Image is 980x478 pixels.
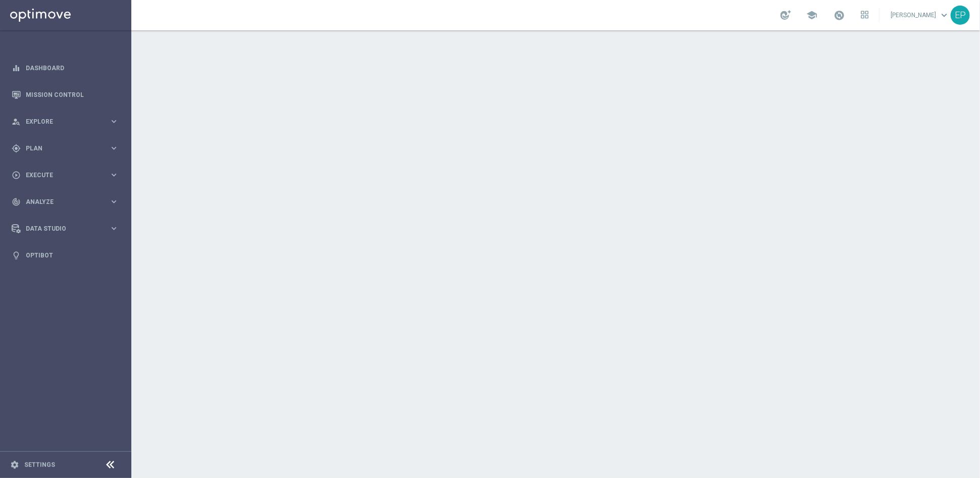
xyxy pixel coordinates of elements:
[26,226,109,232] span: Data Studio
[24,462,55,468] a: Settings
[11,171,119,179] button: play_circle_outline Execute keyboard_arrow_right
[26,119,109,125] span: Explore
[109,143,119,153] i: keyboard_arrow_right
[11,225,119,233] button: Data Studio keyboard_arrow_right
[12,197,21,206] i: track_changes
[26,199,109,205] span: Analyze
[26,55,119,81] a: Dashboard
[12,64,21,73] i: equalizer
[12,144,109,153] div: Plan
[890,8,951,23] a: [PERSON_NAME]keyboard_arrow_down
[12,242,119,269] div: Optibot
[109,197,119,206] i: keyboard_arrow_right
[12,171,21,180] i: play_circle_outline
[26,172,109,178] span: Execute
[806,10,817,21] span: school
[26,145,109,151] span: Plan
[11,118,119,126] button: person_search Explore keyboard_arrow_right
[951,6,970,25] div: EP
[109,224,119,233] i: keyboard_arrow_right
[26,81,119,108] a: Mission Control
[11,251,119,259] button: lightbulb Optibot
[109,117,119,126] i: keyboard_arrow_right
[12,55,119,81] div: Dashboard
[12,117,21,126] i: person_search
[11,91,119,99] button: Mission Control
[11,64,119,72] button: equalizer Dashboard
[12,197,109,206] div: Analyze
[939,10,950,21] span: keyboard_arrow_down
[10,460,19,469] i: settings
[12,117,109,126] div: Explore
[12,144,21,153] i: gps_fixed
[109,170,119,180] i: keyboard_arrow_right
[12,251,21,260] i: lightbulb
[11,198,119,206] button: track_changes Analyze keyboard_arrow_right
[11,144,119,152] button: gps_fixed Plan keyboard_arrow_right
[12,81,119,108] div: Mission Control
[12,171,109,180] div: Execute
[26,242,119,269] a: Optibot
[12,224,109,233] div: Data Studio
